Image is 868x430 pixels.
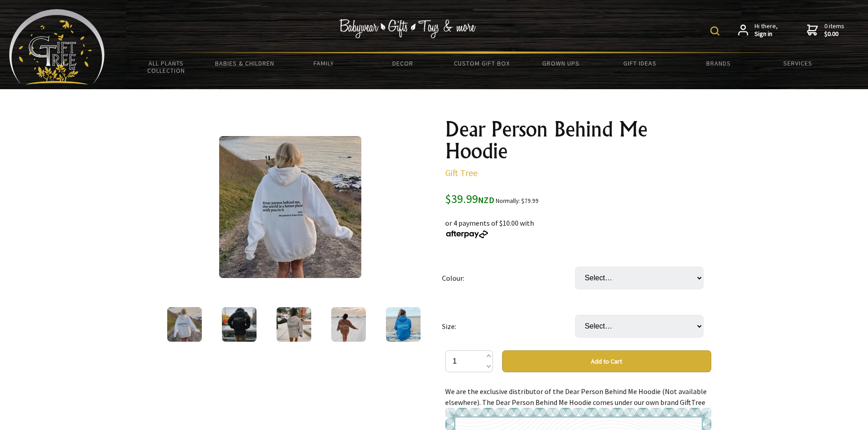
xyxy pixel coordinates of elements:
strong: Sign in [755,30,778,38]
a: Family [284,54,363,73]
small: Normally: $79.99 [496,197,539,205]
img: Dear Person Behind Me Hoodie [386,307,421,342]
img: Dear Person Behind Me Hoodie [222,307,257,342]
img: Babywear - Gifts - Toys & more [339,19,476,38]
div: or 4 payments of $10.00 with [445,207,711,239]
img: Afterpay [445,230,489,238]
img: Dear Person Behind Me Hoodie [167,307,202,342]
a: Brands [679,54,758,73]
a: Hi there,Sign in [738,22,778,38]
span: NZD [478,195,494,205]
img: Dear Person Behind Me Hoodie [277,307,311,342]
button: Add to Cart [502,350,711,372]
span: 0 items [824,22,844,38]
img: Babyware - Gifts - Toys and more... [9,9,105,85]
strong: $0.00 [824,30,844,38]
td: Colour: [442,254,575,302]
td: Size: [442,302,575,350]
a: 0 items$0.00 [807,22,844,38]
a: Custom Gift Box [442,54,521,73]
a: Gift Tree [445,167,478,178]
a: Gift Ideas [600,54,679,73]
a: Grown Ups [521,54,600,73]
a: Decor [363,54,442,73]
span: Hi there, [755,22,778,38]
a: Services [758,54,837,73]
h1: Dear Person Behind Me Hoodie [445,118,711,162]
img: Dear Person Behind Me Hoodie [331,307,366,342]
img: Dear Person Behind Me Hoodie [219,136,361,278]
a: Babies & Children [205,54,284,73]
img: product search [710,26,719,35]
a: All Plants Collection [127,54,205,80]
span: $39.99 [445,191,494,206]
